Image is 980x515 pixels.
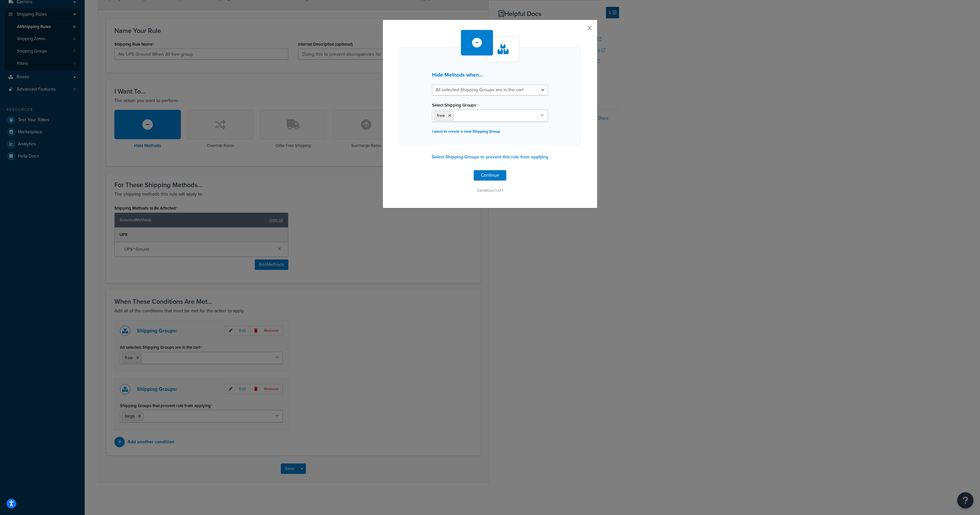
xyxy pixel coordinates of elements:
[430,152,550,162] button: Select Shipping Groups to prevent this rule from applying
[399,186,581,195] p: Condition 1 of 1
[474,170,506,181] button: Continue
[432,72,548,78] h3: Hide Methods when...
[432,127,548,136] p: I want to create a new Shipping Group
[432,103,478,108] label: Select Shipping Groups
[437,112,445,119] span: free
